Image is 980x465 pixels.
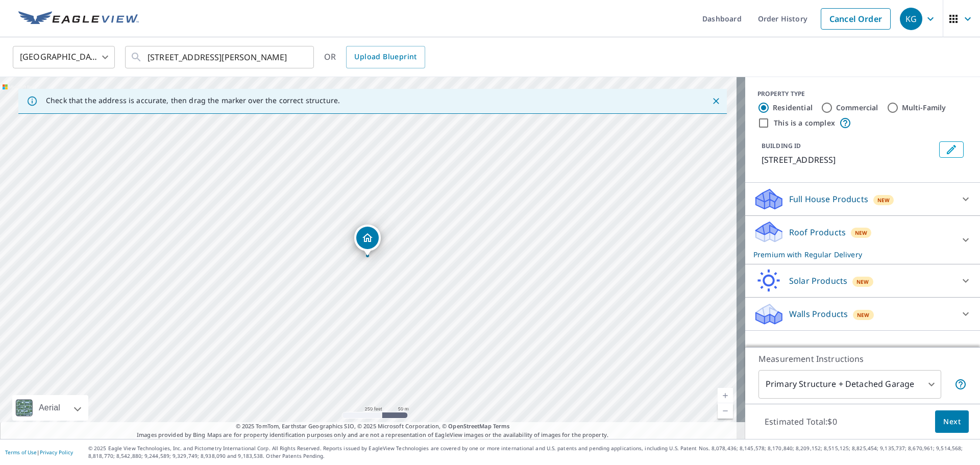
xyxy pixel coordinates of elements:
div: Walls ProductsNew [753,302,972,326]
div: Solar ProductsNew [753,268,972,293]
input: Search by address or latitude-longitude [148,43,293,71]
span: New [855,229,868,237]
a: Current Level 17, Zoom Out [718,403,733,419]
div: OR [324,46,425,68]
a: OpenStreetMap [448,422,491,430]
div: Roof ProductsNewPremium with Regular Delivery [753,220,972,260]
span: © 2025 TomTom, Earthstar Geographics SIO, © 2025 Microsoft Corporation, © [236,422,510,431]
a: Current Level 17, Zoom In [718,388,733,403]
a: Privacy Policy [40,449,73,456]
div: [GEOGRAPHIC_DATA] [13,43,115,71]
img: EV Logo [18,11,139,27]
p: © 2025 Eagle View Technologies, Inc. and Pictometry International Corp. All Rights Reserved. Repo... [88,445,975,460]
a: Cancel Order [821,8,891,30]
label: Multi-Family [902,103,946,113]
p: Estimated Total: $0 [756,410,845,433]
p: Walls Products [789,308,848,320]
p: Check that the address is accurate, then drag the marker over the correct structure. [46,96,340,105]
button: Close [709,94,723,108]
button: Edit building 1 [939,141,964,158]
div: Aerial [12,395,88,421]
a: Terms of Use [5,449,37,456]
button: Next [935,410,969,433]
p: Solar Products [789,275,847,287]
label: Residential [773,103,813,113]
span: Upload Blueprint [354,51,416,63]
p: | [5,449,73,455]
div: Dropped pin, building 1, Residential property, 4715 Enclave Dr Sanger, TX 76266 [354,225,381,256]
div: Full House ProductsNew [753,187,972,211]
span: Next [943,415,961,428]
span: Your report will include the primary structure and a detached garage if one exists. [954,378,967,390]
div: Primary Structure + Detached Garage [758,370,941,399]
a: Upload Blueprint [346,46,425,68]
p: Roof Products [789,226,846,238]
div: PROPERTY TYPE [757,89,968,99]
label: This is a complex [774,118,835,128]
span: New [856,278,869,286]
p: Full House Products [789,193,868,205]
p: Measurement Instructions [758,353,967,365]
p: [STREET_ADDRESS] [762,154,935,166]
div: Aerial [36,395,63,421]
span: New [857,311,870,319]
p: Premium with Regular Delivery [753,249,953,260]
a: Terms [493,422,510,430]
p: BUILDING ID [762,141,801,150]
span: New [877,196,890,204]
div: KG [900,8,922,30]
label: Commercial [836,103,878,113]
